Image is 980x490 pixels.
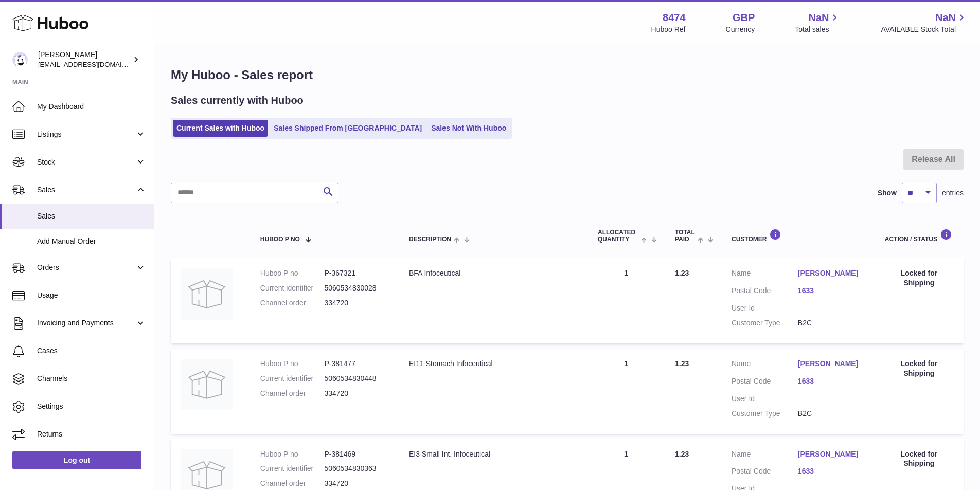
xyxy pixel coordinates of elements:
a: Log out [12,451,141,469]
a: Sales Shipped From [GEOGRAPHIC_DATA] [270,120,425,137]
dt: User Id [732,394,798,404]
label: Show [878,188,897,198]
a: 1633 [798,376,864,386]
td: 1 [587,349,665,434]
img: no-photo.jpg [181,268,233,320]
a: [PERSON_NAME] [798,268,864,278]
strong: 8474 [663,11,686,25]
dt: Customer Type [732,409,798,419]
dd: 334720 [324,389,388,398]
a: 1633 [798,286,864,296]
span: NaN [808,11,829,25]
dt: Postal Code [732,466,798,479]
div: Action / Status [885,229,953,243]
dt: Current identifier [260,464,325,474]
div: Locked for Shipping [885,449,953,469]
div: EI11 Stomach Infoceutical [409,359,577,369]
span: NaN [935,11,956,25]
dd: P-381469 [324,449,388,459]
dd: 5060534830028 [324,283,388,293]
dd: 5060534830448 [324,374,388,384]
strong: GBP [733,11,755,25]
span: 1.23 [675,450,689,458]
dt: Channel order [260,479,325,488]
dt: Huboo P no [260,359,325,369]
span: [EMAIL_ADDRESS][DOMAIN_NAME] [38,60,151,68]
dt: Name [732,449,798,462]
dd: B2C [798,318,864,328]
span: Huboo P no [260,236,300,243]
dd: 5060534830363 [324,464,388,474]
dt: User Id [732,303,798,313]
span: Channels [37,374,146,384]
dt: Customer Type [732,318,798,328]
h2: Sales currently with Huboo [171,94,304,107]
span: Usage [37,291,146,300]
dt: Postal Code [732,286,798,298]
span: Description [409,236,451,243]
div: BFA Infoceutical [409,268,577,278]
span: ALLOCATED Quantity [598,229,638,243]
dt: Current identifier [260,374,325,384]
dd: P-367321 [324,268,388,278]
a: NaN AVAILABLE Stock Total [881,11,968,34]
span: 1.23 [675,269,689,277]
dt: Name [732,268,798,281]
dt: Huboo P no [260,268,325,278]
span: Stock [37,157,135,167]
dt: Channel order [260,389,325,398]
div: [PERSON_NAME] [38,50,131,69]
img: no-photo.jpg [181,359,233,410]
span: Orders [37,263,135,273]
span: Sales [37,185,135,195]
dt: Channel order [260,298,325,308]
span: Listings [37,130,135,139]
dt: Name [732,359,798,371]
dd: B2C [798,409,864,419]
div: Huboo Ref [651,25,686,34]
div: Locked for Shipping [885,268,953,288]
a: Current Sales with Huboo [173,120,268,137]
dt: Current identifier [260,283,325,293]
span: Sales [37,211,146,221]
div: EI3 Small Int. Infoceutical [409,449,577,459]
span: Returns [37,429,146,439]
span: Total paid [675,229,695,243]
h1: My Huboo - Sales report [171,67,964,83]
a: NaN Total sales [795,11,841,34]
a: [PERSON_NAME] [798,449,864,459]
span: My Dashboard [37,102,146,112]
span: entries [942,188,964,198]
dd: 334720 [324,298,388,308]
span: Invoicing and Payments [37,318,135,328]
span: Total sales [795,25,841,34]
a: [PERSON_NAME] [798,359,864,369]
div: Currency [726,25,755,34]
div: Customer [732,229,864,243]
div: Locked for Shipping [885,359,953,378]
dd: 334720 [324,479,388,488]
dt: Huboo P no [260,449,325,459]
span: AVAILABLE Stock Total [881,25,968,34]
dd: P-381477 [324,359,388,369]
a: 1633 [798,466,864,476]
span: 1.23 [675,359,689,368]
img: orders@neshealth.com [12,52,28,67]
span: Settings [37,402,146,411]
td: 1 [587,258,665,343]
span: Cases [37,346,146,356]
a: Sales Not With Huboo [427,120,510,137]
dt: Postal Code [732,376,798,389]
span: Add Manual Order [37,237,146,246]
